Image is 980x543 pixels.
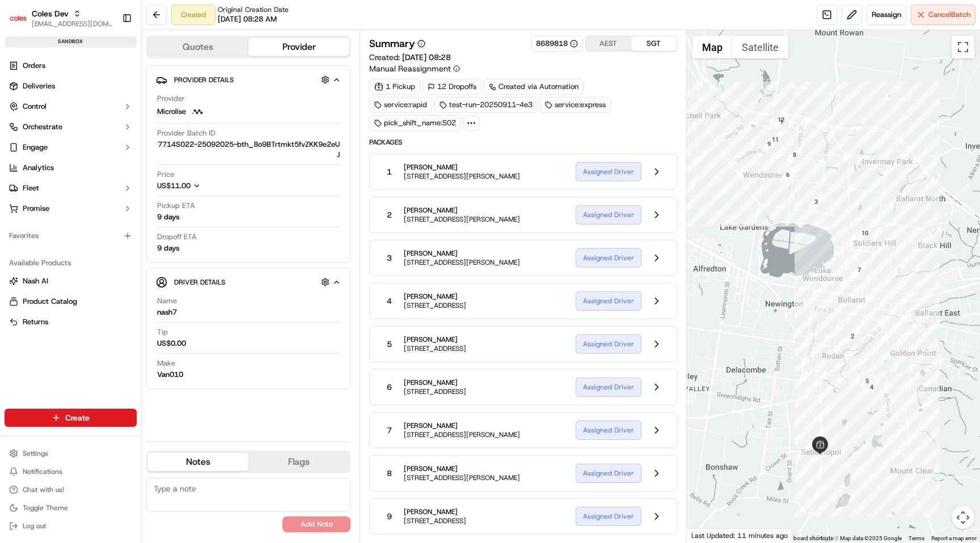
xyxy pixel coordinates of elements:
[387,338,392,350] span: 5
[369,138,677,147] span: Packages
[5,97,137,116] button: Control
[404,387,466,396] span: [STREET_ADDRESS]
[774,112,788,127] div: 12
[387,381,392,393] span: 6
[5,313,137,331] button: Returns
[157,139,340,160] span: 7714S022-25092025-bth_8o9BTrtmkt5fvZKK9e2eUJ
[39,108,186,120] div: Start new chat
[5,179,137,197] button: Fleet
[387,166,392,177] span: 1
[174,75,234,84] span: Provider Details
[952,36,974,58] button: Toggle fullscreen view
[147,38,248,56] button: Quotes
[369,52,451,63] span: Created:
[23,296,77,307] span: Product Catalog
[690,528,727,542] a: Open this area in Google Maps (opens a new window)
[157,307,177,317] div: nash7
[369,115,461,131] div: pick_shift_name:S02
[690,528,727,542] img: Google
[96,166,105,175] div: 💻
[11,45,206,63] p: Welcome 👋
[586,36,631,51] button: AEST
[157,232,197,242] span: Dropoff ETA
[32,19,113,28] button: [EMAIL_ADDRESS][DOMAIN_NAME]
[387,252,392,264] span: 3
[5,57,137,75] a: Orders
[91,160,187,180] a: 💻API Documentation
[157,338,186,349] div: US$0.00
[5,138,137,156] button: Engage
[156,273,341,291] button: Driver Details
[404,163,520,172] span: [PERSON_NAME]
[402,52,451,62] span: [DATE] 08:28
[911,5,975,25] button: CancelBatch
[5,464,137,480] button: Notifications
[5,446,137,461] button: Settings
[909,535,924,541] a: Terms (opens in new tab)
[928,10,970,20] span: Cancel Batch
[5,292,137,311] button: Product Catalog
[107,164,182,176] span: API Documentation
[809,194,823,209] div: 3
[404,292,466,301] span: [PERSON_NAME]
[157,296,177,306] span: Name
[732,36,788,58] button: Show satellite imagery
[5,36,137,48] div: sandbox
[387,209,392,220] span: 2
[5,159,137,177] a: Analytics
[387,425,392,436] span: 7
[768,132,783,147] div: 11
[369,39,415,49] h3: Summary
[9,9,27,27] img: Coles Dev
[11,166,20,175] div: 📗
[23,449,48,458] span: Settings
[157,327,168,337] span: Tip
[23,503,68,512] span: Toggle Theme
[9,296,132,307] a: Product Catalog
[5,518,137,534] button: Log out
[5,409,137,427] button: Create
[857,226,872,240] div: 10
[369,79,420,95] div: 1 Pickup
[404,301,466,310] span: [STREET_ADDRESS]
[404,249,520,258] span: [PERSON_NAME]
[218,5,289,14] span: Original Creation Date
[404,335,466,344] span: [PERSON_NAME]
[404,473,520,482] span: [STREET_ADDRESS][PERSON_NAME]
[23,164,87,176] span: Knowledge Base
[157,181,191,190] span: US$11.00
[5,500,137,516] button: Toggle Theme
[952,506,974,529] button: Map camera controls
[404,464,520,473] span: [PERSON_NAME]
[872,10,901,20] span: Reassign
[157,243,179,253] div: 9 days
[11,108,32,129] img: 1736555255976-a54dd68f-1ca7-489b-9aae-adbdc363a1c4
[404,172,520,181] span: [STREET_ADDRESS][PERSON_NAME]
[157,201,195,211] span: Pickup ETA
[404,344,466,353] span: [STREET_ADDRESS]
[840,535,902,541] span: Map data ©2025 Google
[157,358,175,368] span: Make
[23,81,55,91] span: Deliveries
[157,212,179,222] div: 9 days
[193,112,206,125] button: Start new chat
[387,295,392,307] span: 4
[860,374,875,388] div: 5
[32,8,69,19] button: Coles Dev
[23,183,39,193] span: Fleet
[29,73,204,85] input: Got a question? Start typing here...
[157,107,186,117] span: Microlise
[7,160,91,180] a: 📗Knowledge Base
[9,317,132,327] a: Returns
[536,39,578,49] button: 8689818
[248,38,349,56] button: Provider
[248,453,349,471] button: Flags
[369,63,451,74] span: Manual Reassignment
[23,521,46,531] span: Log out
[174,278,225,287] span: Driver Details
[404,215,520,224] span: [STREET_ADDRESS][PERSON_NAME]
[5,482,137,498] button: Chat with us!
[845,329,860,343] div: 2
[387,511,392,522] span: 9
